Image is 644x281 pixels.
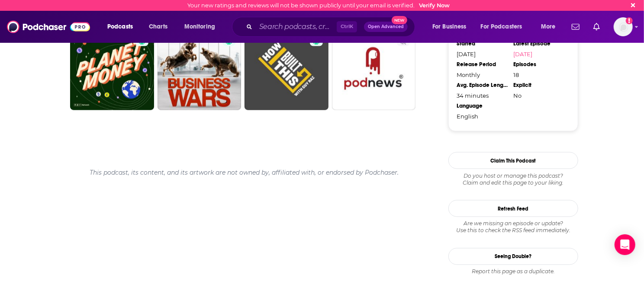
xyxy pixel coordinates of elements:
span: New [392,16,407,24]
button: open menu [178,20,226,34]
div: Claim and edit this page to your liking. [448,172,578,186]
a: 93 [70,27,154,111]
a: 63 [332,27,416,111]
a: 88 [245,27,328,111]
button: Show profile menu [614,17,633,36]
span: Monitoring [184,21,215,33]
span: For Business [432,21,467,33]
svg: Email not verified [626,17,633,24]
a: Seeing Double? [448,248,578,265]
div: Explicit [513,82,564,89]
button: open menu [535,20,567,34]
span: Ctrl K [337,21,357,32]
div: No [513,92,564,99]
button: Open AdvancedNew [364,22,408,32]
div: Avg. Episode Length [457,82,508,89]
div: This podcast, its content, and its artwork are not owned by, affiliated with, or endorsed by Podc... [66,162,423,183]
div: [DATE] [457,51,508,57]
button: open menu [101,20,144,34]
button: Refresh Feed [448,200,578,217]
div: Episodes [513,61,564,68]
div: Monthly [457,71,508,78]
a: Charts [143,20,173,34]
button: open menu [475,20,535,34]
span: Do you host or manage this podcast? [448,172,578,179]
a: Show notifications dropdown [590,19,603,34]
button: Claim This Podcast [448,152,578,169]
div: Language [457,102,508,109]
span: For Podcasters [481,21,522,33]
input: Search podcasts, credits, & more... [256,20,337,34]
span: Podcasts [107,21,133,33]
div: Your new ratings and reviews will not be shown publicly until your email is verified. [188,2,450,9]
img: Podchaser - Follow, Share and Rate Podcasts [7,19,90,35]
div: Are we missing an episode or update? Use this to check the RSS feed immediately. [448,220,578,234]
div: Started [457,40,508,47]
img: User Profile [614,17,633,36]
div: Release Period [457,61,508,68]
button: open menu [426,20,477,34]
div: 18 [513,71,564,78]
span: Open Advanced [368,25,404,29]
a: 87 [158,27,241,111]
div: Search podcasts, credits, & more... [240,17,423,37]
div: Latest Episode [513,40,564,47]
div: English [457,113,508,120]
a: Verify Now [419,2,450,9]
span: More [541,21,556,33]
span: Logged in as jbarbour [614,17,633,36]
span: Charts [149,21,167,33]
a: [DATE] [513,51,564,57]
div: Open Intercom Messenger [615,234,635,255]
div: Report this page as a duplicate. [448,268,578,275]
div: 34 minutes [457,92,508,99]
a: Show notifications dropdown [568,19,583,34]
